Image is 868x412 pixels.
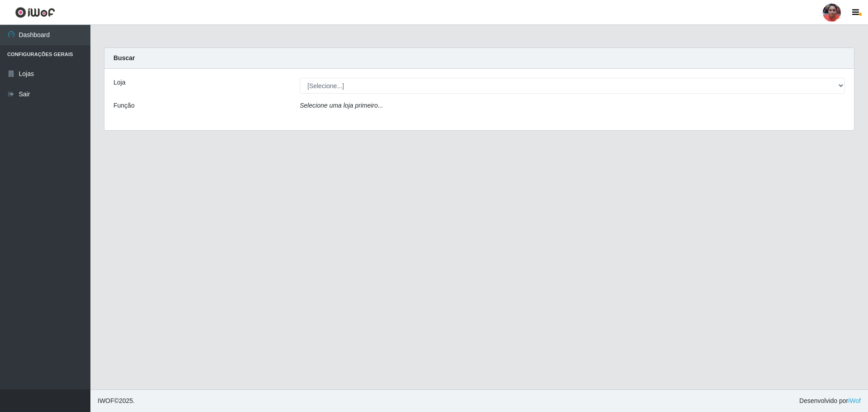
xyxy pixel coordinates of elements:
[113,54,135,62] strong: Buscar
[98,397,114,404] span: IWOF
[98,396,135,406] span: © 2025 .
[113,101,135,110] label: Função
[799,396,861,406] span: Desenvolvido por
[15,7,55,18] img: CoreUI Logo
[300,102,383,109] i: Selecione uma loja primeiro...
[113,78,125,87] label: Loja
[848,397,861,404] a: iWof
